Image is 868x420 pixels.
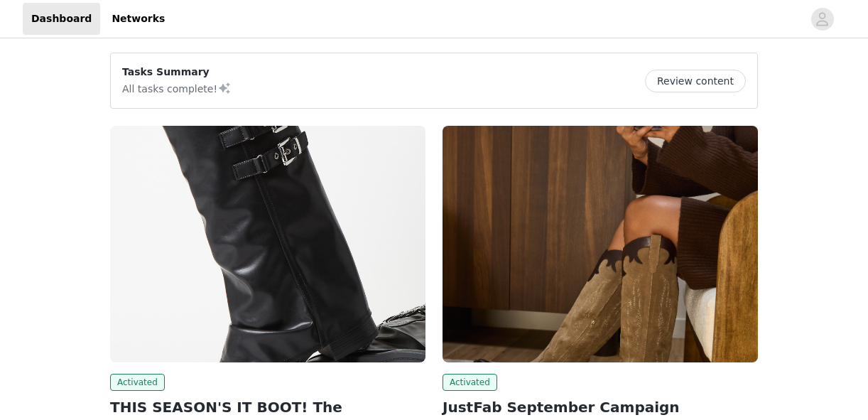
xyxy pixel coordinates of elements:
[122,80,232,97] p: All tasks complete!
[645,70,746,92] button: Review content
[122,65,232,80] p: Tasks Summary
[443,126,758,362] img: JustFab
[815,8,829,31] div: avatar
[103,3,173,35] a: Networks
[23,3,100,35] a: Dashboard
[443,374,497,391] span: Activated
[443,397,758,418] h2: JustFab September Campaign
[110,374,165,391] span: Activated
[110,126,425,362] img: JustFab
